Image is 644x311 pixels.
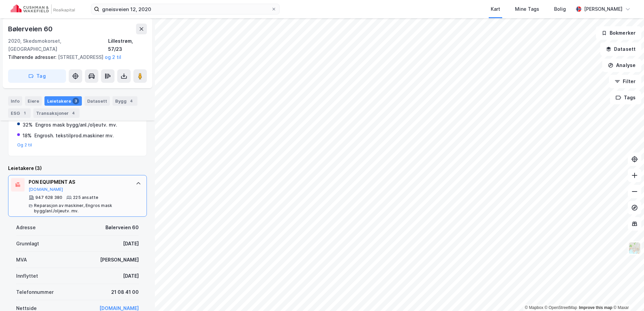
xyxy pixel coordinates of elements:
div: Reparasjon av maskiner, Engros mask bygg/anl./oljeutv. mv. [34,203,129,214]
div: [DATE] [123,272,139,280]
div: [DATE] [123,240,139,248]
div: Kart [491,5,500,13]
div: 1 [21,110,28,116]
div: 4 [128,98,135,104]
div: Bolig [554,5,566,13]
div: Leietakere (3) [8,164,147,172]
a: [DOMAIN_NAME] [99,305,139,311]
div: Lillestrøm, 57/23 [108,37,147,53]
button: Bokmerker [596,26,641,40]
div: Leietakere [44,96,82,106]
div: Transaksjoner [33,108,79,118]
div: Innflyttet [16,272,38,280]
div: 3 [72,98,79,104]
div: Engrosh. tekstilprod.maskiner mv. [34,132,114,140]
div: 4 [70,110,77,116]
div: 947 628 380 [35,195,62,200]
div: Eiere [25,96,42,106]
div: ESG [8,108,31,118]
button: [DOMAIN_NAME] [29,187,63,192]
img: Z [628,242,641,254]
div: 21 08 41 00 [111,288,139,296]
button: Tag [8,69,66,83]
div: [STREET_ADDRESS] [8,53,141,61]
a: Improve this map [579,305,612,310]
div: Grunnlagt [16,240,39,248]
div: [PERSON_NAME] [584,5,622,13]
div: Kontrollprogram for chat [610,279,644,311]
div: Bølerveien 60 [105,223,139,232]
div: Info [8,96,22,106]
div: 225 ansatte [73,195,98,200]
div: [PERSON_NAME] [100,256,139,264]
span: Tilhørende adresser: [8,54,58,60]
div: Telefonnummer [16,288,54,296]
iframe: Chat Widget [610,279,644,311]
div: Bygg [112,96,137,106]
div: MVA [16,256,27,264]
img: cushman-wakefield-realkapital-logo.202ea83816669bd177139c58696a8fa1.svg [11,4,75,14]
button: Tags [610,91,641,104]
div: Engros mask bygg/anl./oljeutv. mv. [35,121,117,129]
button: Analyse [602,59,641,72]
a: Mapbox [525,305,543,310]
div: Adresse [16,223,36,232]
div: 18% [23,132,32,140]
div: 32% [23,121,33,129]
div: Mine Tags [515,5,539,13]
div: Datasett [85,96,110,106]
button: Filter [609,75,641,88]
div: Bølerveien 60 [8,24,54,34]
button: Datasett [600,42,641,56]
button: Og 2 til [17,142,32,148]
div: PON EQUIPMENT AS [29,178,129,186]
div: 2020, Skedsmokorset, [GEOGRAPHIC_DATA] [8,37,108,53]
a: OpenStreetMap [545,305,577,310]
input: Søk på adresse, matrikkel, gårdeiere, leietakere eller personer [99,4,271,14]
